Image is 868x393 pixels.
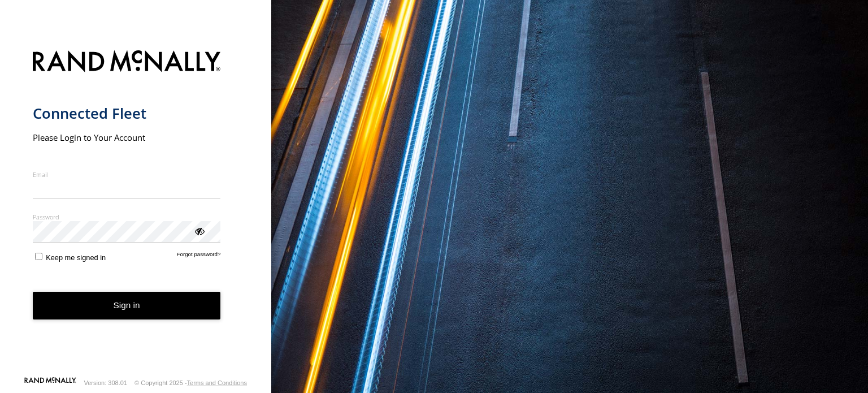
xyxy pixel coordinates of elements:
label: Password [33,213,221,221]
div: ViewPassword [193,225,205,236]
h2: Please Login to Your Account [33,132,221,143]
button: Sign in [33,292,221,319]
input: Keep me signed in [35,253,42,260]
form: main [33,44,239,376]
span: Keep me signed in [46,253,106,262]
h1: Connected Fleet [33,104,221,123]
img: Rand McNally [33,48,221,77]
a: Terms and Conditions [187,379,247,386]
div: © Copyright 2025 - [134,379,247,386]
div: Version: 308.01 [84,379,127,386]
label: Email [33,170,221,179]
a: Forgot password? [177,251,221,262]
a: Visit our Website [24,377,76,388]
